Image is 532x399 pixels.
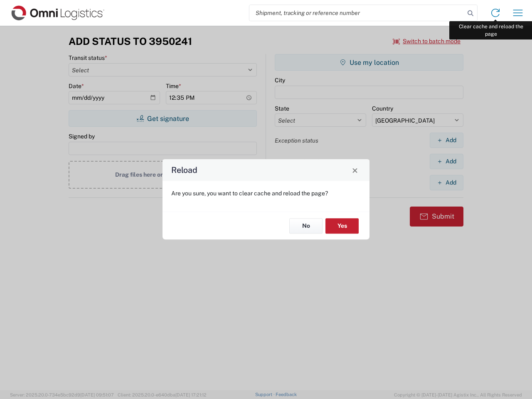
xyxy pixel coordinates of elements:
button: No [289,218,323,234]
button: Yes [325,218,359,234]
p: Are you sure, you want to clear cache and reload the page? [171,190,361,197]
input: Shipment, tracking or reference number [249,5,465,21]
button: Close [349,164,361,176]
h4: Reload [171,164,197,176]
